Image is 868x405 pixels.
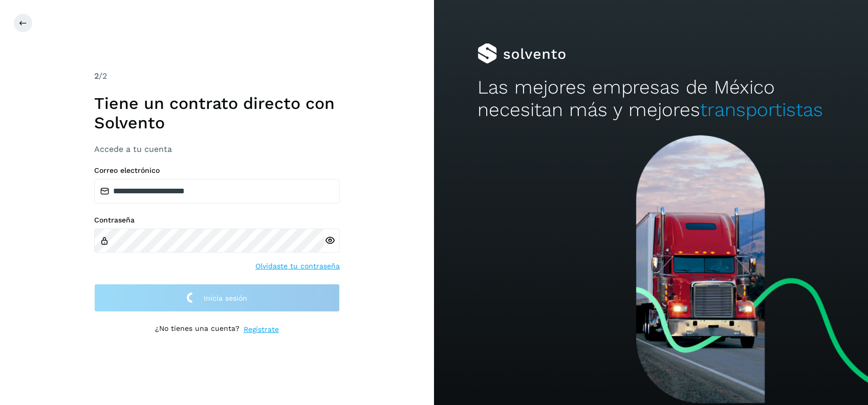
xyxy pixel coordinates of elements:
label: Contraseña [94,216,340,224]
label: Correo electrónico [94,166,340,175]
span: transportistas [700,99,823,121]
a: Olvidaste tu contraseña [255,261,340,272]
span: Inicia sesión [204,295,247,302]
p: ¿No tienes una cuenta? [155,324,240,335]
h3: Accede a tu cuenta [94,144,340,154]
div: /2 [94,70,340,82]
h2: Las mejores empresas de México necesitan más y mejores [478,76,824,122]
h1: Tiene un contrato directo con Solvento [94,94,340,133]
button: Inicia sesión [94,284,340,312]
a: Regístrate [244,324,279,335]
span: 2 [94,71,99,81]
